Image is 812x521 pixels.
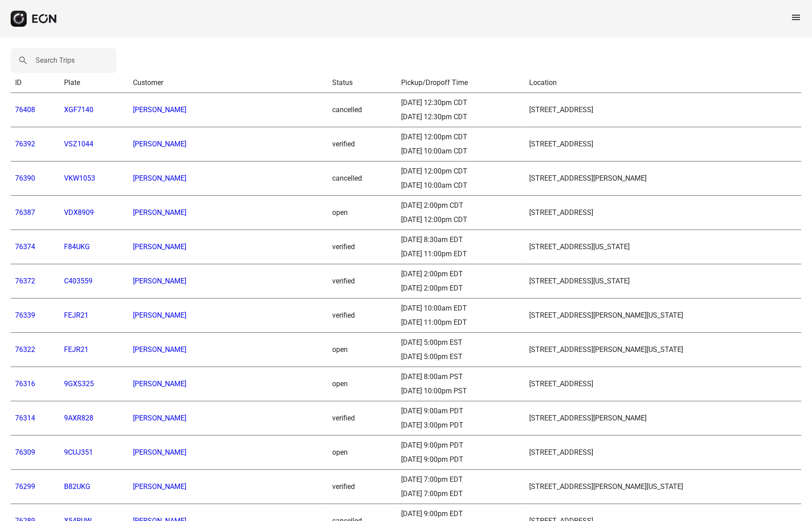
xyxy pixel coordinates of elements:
[401,146,521,157] div: [DATE] 10:00am CDT
[525,367,801,401] td: [STREET_ADDRESS]
[133,414,186,422] a: [PERSON_NAME]
[525,196,801,230] td: [STREET_ADDRESS]
[525,73,801,93] th: Location
[401,234,521,245] div: [DATE] 8:30am EDT
[64,105,93,114] a: XGF7140
[328,73,397,93] th: Status
[129,73,328,93] th: Customer
[15,174,35,182] a: 76390
[401,454,521,465] div: [DATE] 9:00pm PDT
[133,345,186,354] a: [PERSON_NAME]
[133,482,186,491] a: [PERSON_NAME]
[15,105,35,114] a: 76408
[525,127,801,162] td: [STREET_ADDRESS]
[15,345,35,354] a: 76322
[791,12,801,23] span: menu
[401,351,521,362] div: [DATE] 5:00pm EST
[328,401,397,436] td: verified
[328,367,397,401] td: open
[36,55,75,66] label: Search Trips
[15,448,35,456] a: 76309
[64,242,90,251] a: F84UKG
[401,249,521,259] div: [DATE] 11:00pm EDT
[328,196,397,230] td: open
[64,277,92,285] a: C403559
[328,93,397,127] td: cancelled
[401,214,521,225] div: [DATE] 12:00pm CDT
[525,93,801,127] td: [STREET_ADDRESS]
[15,482,35,491] a: 76299
[401,180,521,191] div: [DATE] 10:00am CDT
[401,200,521,211] div: [DATE] 2:00pm CDT
[328,299,397,333] td: verified
[60,73,129,93] th: Plate
[525,333,801,367] td: [STREET_ADDRESS][PERSON_NAME][US_STATE]
[15,380,35,388] a: 76316
[397,73,525,93] th: Pickup/Dropoff Time
[64,140,93,148] a: VSZ1044
[401,166,521,177] div: [DATE] 12:00pm CDT
[15,208,35,217] a: 76387
[401,112,521,122] div: [DATE] 12:30pm CDT
[328,436,397,470] td: open
[401,509,521,519] div: [DATE] 9:00pm EDT
[401,386,521,396] div: [DATE] 10:00pm PST
[328,333,397,367] td: open
[133,311,186,319] a: [PERSON_NAME]
[15,277,35,285] a: 76372
[525,264,801,299] td: [STREET_ADDRESS][US_STATE]
[64,482,90,491] a: B82UKG
[64,345,88,354] a: FEJR21
[328,264,397,299] td: verified
[525,162,801,196] td: [STREET_ADDRESS][PERSON_NAME]
[133,242,186,251] a: [PERSON_NAME]
[401,489,521,499] div: [DATE] 7:00pm EDT
[401,97,521,108] div: [DATE] 12:30pm CDT
[133,105,186,114] a: [PERSON_NAME]
[525,436,801,470] td: [STREET_ADDRESS]
[64,414,93,422] a: 9AXR828
[64,174,95,182] a: VKW1053
[401,283,521,294] div: [DATE] 2:00pm EDT
[328,470,397,504] td: verified
[15,140,35,148] a: 76392
[401,303,521,314] div: [DATE] 10:00am EDT
[133,448,186,456] a: [PERSON_NAME]
[133,208,186,217] a: [PERSON_NAME]
[401,269,521,279] div: [DATE] 2:00pm EDT
[401,132,521,142] div: [DATE] 12:00pm CDT
[64,448,93,456] a: 9CUJ351
[525,401,801,436] td: [STREET_ADDRESS][PERSON_NAME]
[11,73,60,93] th: ID
[15,242,35,251] a: 76374
[401,372,521,382] div: [DATE] 8:00am PST
[133,140,186,148] a: [PERSON_NAME]
[133,380,186,388] a: [PERSON_NAME]
[328,162,397,196] td: cancelled
[328,127,397,162] td: verified
[64,380,94,388] a: 9GXS325
[133,174,186,182] a: [PERSON_NAME]
[64,311,88,319] a: FEJR21
[525,299,801,333] td: [STREET_ADDRESS][PERSON_NAME][US_STATE]
[525,470,801,504] td: [STREET_ADDRESS][PERSON_NAME][US_STATE]
[401,337,521,348] div: [DATE] 5:00pm EST
[401,317,521,328] div: [DATE] 11:00pm EDT
[133,277,186,285] a: [PERSON_NAME]
[401,440,521,451] div: [DATE] 9:00pm PDT
[328,230,397,264] td: verified
[15,414,35,422] a: 76314
[15,311,35,319] a: 76339
[64,208,94,217] a: VDX8909
[401,420,521,431] div: [DATE] 3:00pm PDT
[525,230,801,264] td: [STREET_ADDRESS][US_STATE]
[401,474,521,485] div: [DATE] 7:00pm EDT
[401,406,521,416] div: [DATE] 9:00am PDT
